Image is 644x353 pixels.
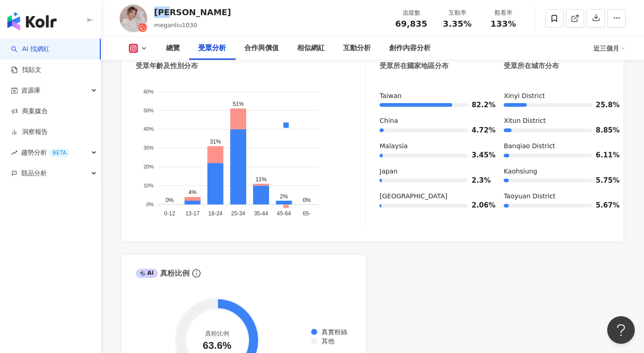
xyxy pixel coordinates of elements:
div: Xitun District [504,116,609,126]
span: 4.72% [471,127,485,134]
span: 其他 [315,337,334,345]
span: 資源庫 [21,80,40,101]
div: 創作內容分析 [389,43,431,54]
div: 總覽 [166,43,180,54]
div: 受眾所在城市分布 [504,61,559,71]
div: 真粉比例 [136,268,190,278]
tspan: 40% [144,126,154,132]
div: China [379,116,485,126]
iframe: Help Scout Beacon - Open [607,316,635,344]
div: 追蹤數 [394,8,429,17]
div: 受眾年齡及性別分布 [136,61,198,71]
div: 互動分析 [343,43,371,54]
span: 8.85% [596,127,609,134]
div: [PERSON_NAME] [154,6,231,18]
img: logo [7,12,57,30]
tspan: 35-44 [254,210,268,217]
div: 受眾所在國家地區分布 [379,61,448,71]
div: 相似網紅 [297,43,325,54]
img: KOL Avatar [120,5,147,32]
span: 真實粉絲 [315,328,347,336]
span: info-circle [191,268,202,279]
tspan: 13-17 [185,210,200,217]
span: 5.75% [596,177,609,184]
tspan: 0% [146,202,154,207]
tspan: 45-64 [277,210,291,217]
div: AI [136,269,158,278]
div: 互動率 [440,8,475,17]
div: Malaysia [379,142,485,151]
span: 25.8% [596,102,609,109]
tspan: 25-34 [231,210,245,217]
span: meganliu1030 [154,22,197,29]
a: 找貼文 [11,65,41,75]
tspan: 18-24 [208,210,223,217]
span: 3.45% [471,152,485,159]
div: Taoyuan District [504,192,609,201]
span: rise [11,150,17,156]
div: Kaohsiung [504,167,609,176]
span: 3.35% [443,19,471,29]
tspan: 65- [303,210,310,217]
span: 2.06% [471,202,485,209]
div: Xinyi District [504,92,609,101]
span: 趨勢分析 [21,142,70,163]
a: 商案媒合 [11,107,48,116]
tspan: 50% [144,107,154,113]
span: 2.3% [471,177,485,184]
tspan: 20% [144,164,154,169]
div: 受眾分析 [198,43,226,54]
div: 近三個月 [593,41,626,56]
tspan: 30% [144,145,154,150]
a: 洞察報告 [11,127,48,137]
tspan: 0-12 [164,210,175,217]
div: Banqiao District [504,142,609,151]
span: 男性 [205,162,223,168]
div: Japan [379,167,485,176]
a: searchAI 找網紅 [11,45,50,54]
div: 合作與價值 [244,43,279,54]
tspan: 10% [144,183,154,188]
span: 82.2% [471,102,485,109]
span: 5.67% [596,202,609,209]
span: 6.11% [596,152,609,159]
span: 競品分析 [21,163,47,184]
span: 69,835 [395,19,427,29]
div: 觀看率 [486,8,521,17]
div: Taiwan [379,92,485,101]
div: [GEOGRAPHIC_DATA] [379,192,485,201]
span: 133% [490,19,516,29]
div: BETA [49,148,70,157]
tspan: 60% [144,88,154,94]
